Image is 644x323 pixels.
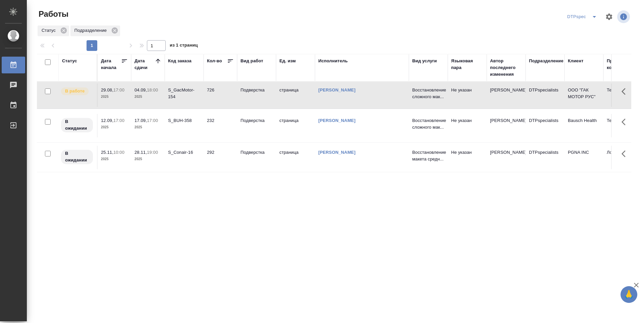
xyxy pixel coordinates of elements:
span: 🙏 [623,287,635,302]
div: Исполнитель назначен, приступать к работе пока рано [60,149,94,165]
p: В ожидании [65,150,89,164]
p: 12.09, [101,118,113,123]
div: S_BUH-358 [168,117,200,124]
td: [PERSON_NAME] [487,83,526,107]
button: Здесь прячутся важные кнопки [618,83,634,100]
td: страница [276,114,315,137]
td: 292 [204,146,237,169]
p: Восстановление сложного мак... [412,117,444,131]
p: 2025 [135,156,161,163]
div: Автор последнего изменения [490,58,522,78]
p: 29.08, [101,87,113,92]
td: Не указан [448,114,487,137]
button: Здесь прячутся важные кнопки [618,114,634,130]
p: Bausch Health [568,117,600,124]
p: Восстановление макета средн... [412,149,444,163]
p: 2025 [101,156,128,163]
div: Клиент [568,58,583,64]
span: Работы [37,9,68,19]
button: Здесь прячутся важные кнопки [618,146,634,162]
p: 25.11, [101,150,113,155]
div: S_Conair-16 [168,149,200,156]
td: DTPspecialists [526,83,565,107]
td: 232 [204,114,237,137]
p: Статус [42,27,58,34]
p: 2025 [135,93,161,100]
div: Ед. изм [279,58,296,64]
div: Кол-во [207,58,222,64]
td: страница [276,146,315,169]
p: Подразделение [74,27,109,34]
p: 10:00 [113,150,124,155]
p: 17:00 [113,118,124,123]
td: Локализация [603,146,642,169]
div: Проектная команда [607,58,639,71]
span: из 1 страниц [170,41,198,51]
p: 17:00 [113,87,124,92]
div: Статус [38,25,69,36]
div: Подразделение [70,25,120,36]
p: Подверстка [240,149,273,156]
p: 17:00 [147,118,158,123]
p: 2025 [135,124,161,131]
span: Настроить таблицу [601,9,617,25]
div: Вид работ [240,58,263,64]
td: DTPspecialists [526,114,565,137]
div: Языковая пара [451,58,483,71]
p: 2025 [101,124,128,131]
td: [PERSON_NAME] [487,114,526,137]
div: split button [566,11,601,22]
p: 17.09, [135,118,147,123]
span: Посмотреть информацию [617,10,631,23]
div: Вид услуги [412,58,437,64]
div: Исполнитель назначен, приступать к работе пока рано [60,117,94,133]
div: Исполнитель [318,58,348,64]
p: 19:00 [147,150,158,155]
p: Подверстка [240,87,273,93]
div: Статус [62,58,77,64]
p: Подверстка [240,117,273,124]
td: Технический [603,83,642,107]
td: страница [276,83,315,107]
p: 04.09, [135,87,147,92]
div: Подразделение [529,58,563,64]
a: [PERSON_NAME] [318,87,356,92]
a: [PERSON_NAME] [318,118,356,123]
td: Технический [603,114,642,137]
p: Восстановление сложного мак... [412,87,444,100]
p: PGNA INC [568,149,600,156]
p: 18:00 [147,87,158,92]
td: Не указан [448,146,487,169]
p: В работе [65,88,85,94]
div: Дата начала [101,58,121,71]
p: В ожидании [65,118,89,132]
td: Не указан [448,83,487,107]
p: ООО "ГАК МОТОР РУС" [568,87,600,100]
td: [PERSON_NAME] [487,146,526,169]
button: 🙏 [621,286,637,303]
div: Дата сдачи [135,58,155,71]
td: DTPspecialists [526,146,565,169]
div: S_GacMotor-154 [168,87,200,100]
div: Исполнитель выполняет работу [60,87,94,96]
p: 28.11, [135,150,147,155]
div: Код заказа [168,58,192,64]
p: 2025 [101,93,128,100]
a: [PERSON_NAME] [318,150,356,155]
td: 726 [204,83,237,107]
